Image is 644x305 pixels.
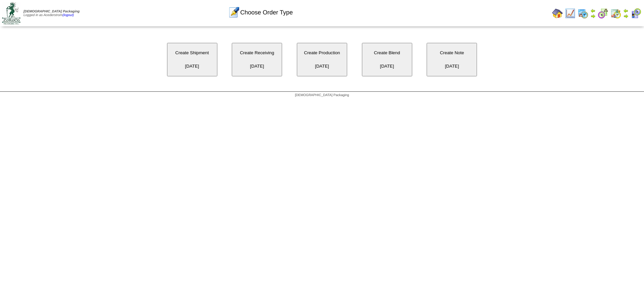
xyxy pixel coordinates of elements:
a: Create Production[DATE] [290,64,355,69]
button: Create Shipment[DATE] [167,43,217,76]
img: arrowleft.gif [623,8,629,13]
span: [DEMOGRAPHIC_DATA] Packaging [23,10,79,13]
img: arrowleft.gif [590,8,596,13]
button: Create Receiving[DATE] [232,43,282,76]
a: Create Receiving[DATE] [225,64,290,69]
a: Create Shipment[DATE] [160,64,225,69]
img: calendarcustomer.gif [631,8,641,19]
button: Create Blend[DATE] [362,43,412,76]
img: home.gif [552,8,563,19]
img: calendarblend.gif [598,8,608,19]
a: (logout) [62,13,74,17]
button: Create Production[DATE] [297,43,347,76]
span: Logged in as Acederstrom [23,10,79,17]
a: Create Note[DATE] [420,64,484,69]
img: arrowright.gif [590,13,596,19]
img: calendarinout.gif [610,8,621,19]
img: zoroco-logo-small.webp [2,2,20,24]
span: [DEMOGRAPHIC_DATA] Packaging [295,93,349,97]
img: orders.gif [228,7,239,18]
img: line_graph.gif [565,8,576,19]
button: Create Note[DATE] [427,43,477,76]
a: Create Blend[DATE] [355,64,420,69]
img: arrowright.gif [623,13,629,19]
img: calendarprod.gif [578,8,588,19]
span: Choose Order Type [240,9,293,16]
